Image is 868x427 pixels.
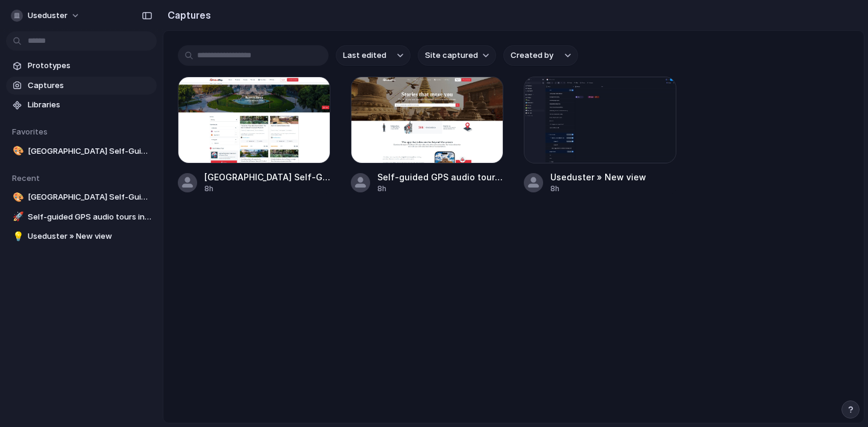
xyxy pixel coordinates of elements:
[6,77,157,95] a: Captures
[550,171,646,183] div: Useduster » New view
[13,191,21,204] div: 🎨
[336,45,410,66] button: Last edited
[28,230,152,242] span: Useduster » New view
[11,145,23,157] button: 🎨
[28,60,152,72] span: Prototypes
[377,171,503,183] div: Self-guided GPS audio tours in over 500 destinations with the VoiceMap app » VoiceMap
[28,80,152,92] span: Captures
[6,96,157,114] a: Libraries
[204,171,330,183] div: [GEOGRAPHIC_DATA] Self-Guided Audio Tours • Explore Your Way
[11,211,23,223] button: 🚀
[11,191,23,203] button: 🎨
[12,173,40,183] span: Recent
[13,230,21,244] div: 💡
[13,144,21,158] div: 🎨
[418,45,496,66] button: Site captured
[6,208,157,226] a: 🚀Self-guided GPS audio tours in over 500 destinations with the VoiceMap app » VoiceMap
[550,183,646,194] div: 8h
[6,6,86,25] button: useduster
[163,8,211,22] h2: Captures
[13,210,21,224] div: 🚀
[204,183,330,194] div: 8h
[28,145,152,157] span: [GEOGRAPHIC_DATA] Self-Guided Audio Tours • Explore Your Way
[28,99,152,111] span: Libraries
[6,227,157,245] a: 💡Useduster » New view
[511,49,553,62] span: Created by
[12,127,48,136] span: Favorites
[6,188,157,206] a: 🎨[GEOGRAPHIC_DATA] Self-Guided Audio Tours • Explore Your Way
[503,45,578,66] button: Created by
[6,142,157,160] a: 🎨[GEOGRAPHIC_DATA] Self-Guided Audio Tours • Explore Your Way
[28,211,152,223] span: Self-guided GPS audio tours in over 500 destinations with the VoiceMap app » VoiceMap
[28,10,68,22] span: useduster
[343,49,386,62] span: Last edited
[11,230,23,242] button: 💡
[377,183,503,194] div: 8h
[28,191,152,203] span: [GEOGRAPHIC_DATA] Self-Guided Audio Tours • Explore Your Way
[425,49,478,62] span: Site captured
[6,57,157,75] a: Prototypes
